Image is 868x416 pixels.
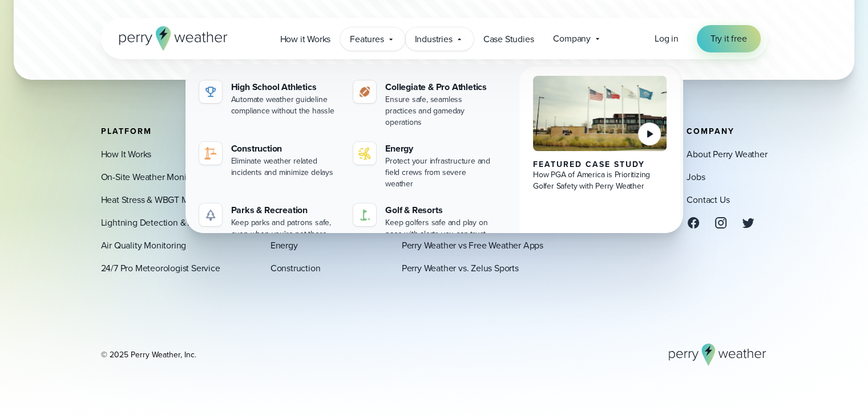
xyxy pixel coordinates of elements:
[402,238,543,252] a: Perry Weather vs Free Weather Apps
[358,208,372,222] img: golf-iconV2.svg
[385,94,494,128] div: Ensure safe, seamless practices and gameday operations
[655,32,679,46] a: Log in
[349,199,499,244] a: Golf & Resorts Keep golfers safe and play on pace with alerts you can trust
[358,146,372,160] img: energy-icon@2x-1.svg
[349,76,499,133] a: Collegiate & Pro Athletics Ensure safe, seamless practices and gameday operations
[195,137,345,183] a: Construction Eliminate weather related incidents and minimize delays
[385,217,494,240] div: Keep golfers safe and play on pace with alerts you can trust
[101,349,196,360] div: © 2025 Perry Weather, Inc.
[533,160,667,169] div: Featured Case Study
[687,170,705,183] a: Jobs
[204,85,217,99] img: highschool-icon.svg
[101,261,220,275] a: 24/7 Pro Meteorologist Service
[402,261,519,275] a: Perry Weather vs. Zelus Sports
[687,193,729,206] a: Contact Us
[101,238,187,252] a: Air Quality Monitoring
[385,203,494,217] div: Golf & Resorts
[687,147,767,161] a: About Perry Weather
[195,199,345,244] a: Parks & Recreation Keep parks and patrons safe, even when you're not there
[231,203,340,217] div: Parks & Recreation
[231,80,340,94] div: High School Athletics
[271,238,298,252] a: Energy
[553,32,591,46] span: Company
[101,193,224,206] a: Heat Stress & WBGT Monitoring
[101,215,211,229] a: Lightning Detection & Alerts
[358,85,372,99] img: proathletics-icon@2x-1.svg
[385,80,494,94] div: Collegiate & Pro Athletics
[101,147,152,161] a: How It Works
[483,32,534,46] span: Case Studies
[415,32,453,46] span: Industries
[533,169,667,192] div: How PGA of America is Prioritizing Golfer Safety with Perry Weather
[687,125,734,137] span: Company
[350,32,383,46] span: Features
[101,125,152,137] span: Platform
[697,25,761,52] a: Try it free
[204,208,217,222] img: parks-icon-grey.svg
[231,142,340,156] div: Construction
[231,217,340,240] div: Keep parks and patrons safe, even when you're not there
[533,76,667,151] img: PGA of America, Frisco Campus
[204,146,217,160] img: noun-crane-7630938-1@2x.svg
[195,76,345,121] a: High School Athletics Automate weather guideline compliance without the hassle
[271,27,341,51] a: How it Works
[710,32,747,46] span: Try it free
[101,170,239,183] a: On-Site Weather Monitoring Station
[385,156,494,190] div: Protect your infrastructure and field crews from severe weather
[519,67,681,254] a: PGA of America, Frisco Campus Featured Case Study How PGA of America is Prioritizing Golfer Safet...
[231,156,340,178] div: Eliminate weather related incidents and minimize delays
[231,94,340,117] div: Automate weather guideline compliance without the hassle
[385,142,494,156] div: Energy
[655,32,679,45] span: Log in
[271,261,321,275] a: Construction
[474,27,544,51] a: Case Studies
[280,32,331,46] span: How it Works
[349,137,499,194] a: Energy Protect your infrastructure and field crews from severe weather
